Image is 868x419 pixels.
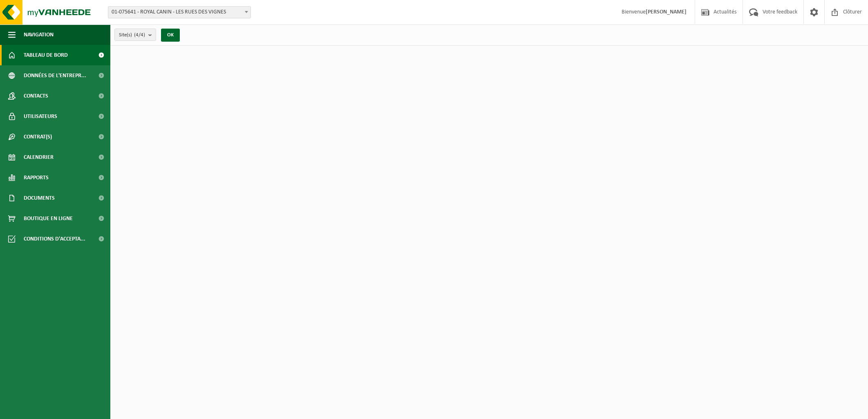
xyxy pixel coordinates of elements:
span: Conditions d'accepta... [24,229,85,249]
button: Site(s)(4/4) [114,29,156,41]
span: Contacts [24,86,48,106]
span: Utilisateurs [24,106,57,127]
span: Contrat(s) [24,127,52,147]
span: Navigation [24,25,54,45]
span: Tableau de bord [24,45,68,65]
span: Documents [24,188,55,208]
button: OK [161,29,180,42]
count: (4/4) [134,32,145,38]
span: Données de l'entrepr... [24,65,86,86]
span: Site(s) [119,29,145,41]
span: 01-075641 - ROYAL CANIN - LES RUES DES VIGNES [108,6,251,18]
span: 01-075641 - ROYAL CANIN - LES RUES DES VIGNES [108,7,251,18]
span: Calendrier [24,147,54,167]
strong: [PERSON_NAME] [646,9,687,15]
span: Rapports [24,167,49,188]
span: Boutique en ligne [24,208,73,229]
